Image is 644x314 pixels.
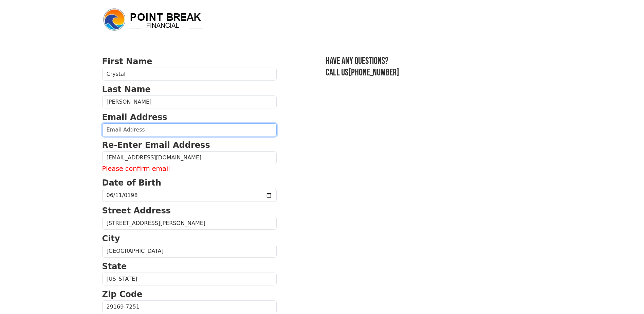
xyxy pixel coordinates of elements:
[102,95,277,108] input: Last Name
[102,112,167,122] strong: Email Address
[102,178,161,188] strong: Date of Birth
[326,67,542,78] h3: Call us
[102,140,210,150] strong: Re-Enter Email Address
[102,206,171,215] strong: Street Address
[102,7,204,32] img: logo.png
[102,234,120,243] strong: City
[102,290,143,299] strong: Zip Code
[326,55,542,67] h3: Have any questions?
[102,123,277,136] input: Email Address
[102,245,277,258] input: City
[102,300,277,313] input: Zip Code
[102,85,151,94] strong: Last Name
[102,217,277,230] input: Street Address
[102,68,277,81] input: First Name
[102,164,277,174] label: Please confirm email
[102,262,127,271] strong: State
[102,151,277,164] input: Re-Enter Email Address
[348,67,399,78] a: [PHONE_NUMBER]
[102,57,152,66] strong: First Name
